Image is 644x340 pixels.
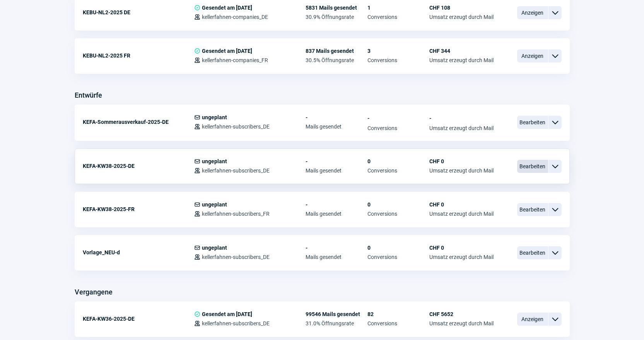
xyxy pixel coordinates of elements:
span: Anzeigen [517,313,548,326]
span: CHF 0 [429,158,494,164]
span: CHF 5652 [429,311,494,317]
div: KEFA-KW38-2025-FR [83,201,194,217]
span: Gesendet am [DATE] [202,5,252,11]
span: 99546 Mails gesendet [306,311,367,317]
span: 31.0% Öffnungsrate [306,320,367,326]
h3: Vergangene [75,286,113,298]
span: Conversions [367,57,429,63]
span: - [367,114,429,122]
span: 837 Mails gesendet [306,48,367,54]
span: Anzeigen [517,49,548,63]
span: Conversions [367,167,429,174]
div: KEBU-NL2-2025 FR [83,48,194,63]
span: - [306,158,367,164]
span: Umsatz erzeugt durch Mail [429,57,494,63]
span: Conversions [367,125,429,131]
span: 0 [367,201,429,208]
span: Conversions [367,254,429,260]
span: kellerfahnen-subscribers_DE [202,123,270,130]
span: kellerfahnen-subscribers_DE [202,167,270,174]
span: Gesendet am [DATE] [202,311,252,317]
span: 0 [367,158,429,164]
span: kellerfahnen-subscribers_DE [202,320,270,326]
span: Bearbeiten [517,203,548,216]
span: Umsatz erzeugt durch Mail [429,14,494,20]
span: - [429,114,494,122]
span: ungeplant [202,114,227,120]
span: - [306,245,367,251]
span: Conversions [367,14,429,20]
span: ungeplant [202,201,227,208]
span: Mails gesendet [306,123,367,130]
span: CHF 344 [429,48,494,54]
span: CHF 0 [429,201,494,208]
span: Umsatz erzeugt durch Mail [429,211,494,217]
span: Umsatz erzeugt durch Mail [429,254,494,260]
span: Bearbeiten [517,246,548,259]
span: kellerfahnen-companies_DE [202,14,268,20]
span: 5831 Mails gesendet [306,5,367,11]
span: Mails gesendet [306,254,367,260]
span: kellerfahnen-companies_FR [202,57,268,63]
span: 0 [367,245,429,251]
span: Umsatz erzeugt durch Mail [429,320,494,326]
span: 3 [367,48,429,54]
span: ungeplant [202,245,227,251]
div: KEFA-Sommerausverkauf-2025-DE [83,114,194,130]
span: Bearbeiten [517,160,548,173]
span: Gesendet am [DATE] [202,48,252,54]
span: CHF 0 [429,245,494,251]
span: Mails gesendet [306,167,367,174]
span: - [306,114,367,120]
span: Anzeigen [517,6,548,19]
div: Vorlage_NEU-d [83,245,194,260]
span: Umsatz erzeugt durch Mail [429,125,494,131]
span: kellerfahnen-subscribers_FR [202,211,270,217]
span: kellerfahnen-subscribers_DE [202,254,270,260]
span: 30.5% Öffnungsrate [306,57,367,63]
span: ungeplant [202,158,227,164]
span: 82 [367,311,429,317]
span: Bearbeiten [517,116,548,129]
span: Mails gesendet [306,211,367,217]
span: Umsatz erzeugt durch Mail [429,167,494,174]
span: CHF 108 [429,5,494,11]
span: - [306,201,367,208]
h3: Entwürfe [75,89,102,101]
span: Conversions [367,211,429,217]
div: KEFA-KW38-2025-DE [83,158,194,174]
div: KEFA-KW36-2025-DE [83,311,194,326]
span: Conversions [367,320,429,326]
span: 1 [367,5,429,11]
span: 30.9% Öffnungsrate [306,14,367,20]
div: KEBU-NL2-2025 DE [83,5,194,20]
